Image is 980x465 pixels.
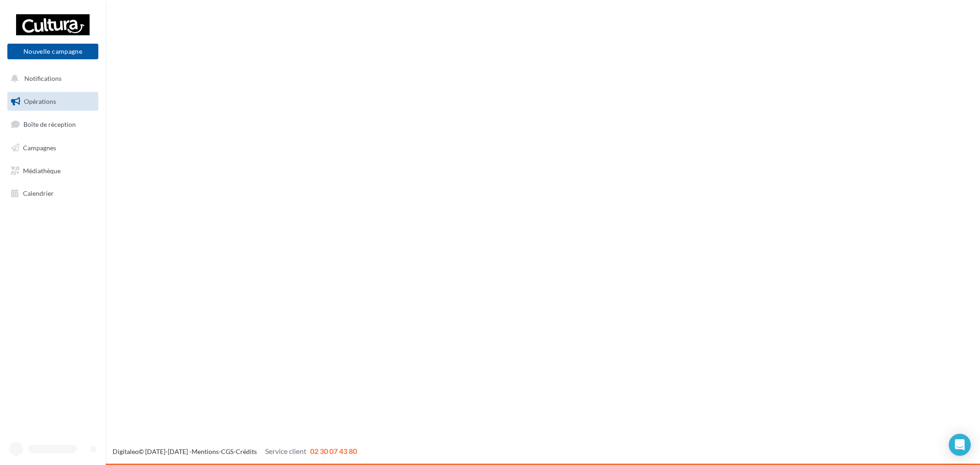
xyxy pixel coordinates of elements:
[192,448,219,455] a: Mentions
[113,448,357,455] span: © [DATE]-[DATE] - - -
[23,120,76,128] span: Boîte de réception
[6,161,100,181] a: Médiathèque
[113,448,139,455] a: Digitaleo
[24,74,62,82] span: Notifications
[7,44,98,59] button: Nouvelle campagne
[6,92,100,111] a: Opérations
[6,114,100,134] a: Boîte de réception
[24,97,56,105] span: Opérations
[221,448,233,455] a: CGS
[23,144,56,152] span: Campagnes
[6,184,100,203] a: Calendrier
[265,447,306,455] span: Service client
[23,189,54,197] span: Calendrier
[949,434,971,456] div: Open Intercom Messenger
[6,69,96,88] button: Notifications
[236,448,257,455] a: Crédits
[23,166,61,174] span: Médiathèque
[6,138,100,158] a: Campagnes
[310,447,357,455] span: 02 30 07 43 80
